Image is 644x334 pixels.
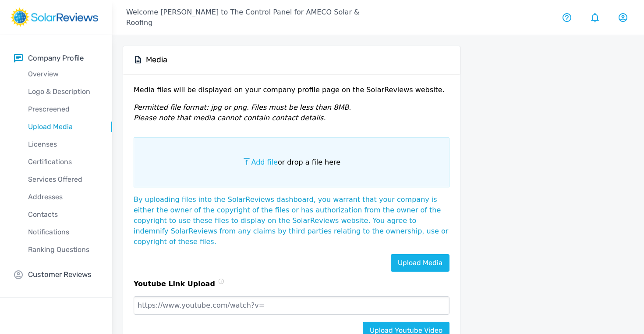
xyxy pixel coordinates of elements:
[14,65,112,83] a: Overview
[14,241,112,259] a: Ranking Questions
[134,114,326,122] em: Please note that media cannot contain contact details.
[14,192,112,202] p: Addresses
[14,139,112,150] p: Licenses
[28,53,84,64] p: Company Profile
[146,55,167,65] h5: Media
[251,158,277,166] span: Add file
[14,223,112,241] a: Notifications
[14,136,112,153] a: Licenses
[14,83,112,101] a: Logo & Description
[14,122,112,132] p: Upload Media
[134,103,351,111] em: Permitted file format: jpg or png. Files must be less than 8MB.
[126,7,378,28] p: Welcome [PERSON_NAME] to The Control Panel for AMECO Solar & Roofing
[134,194,449,254] p: By uploading files into the SolarReviews dashboard, you warrant that your company is either the o...
[14,188,112,206] a: Addresses
[14,157,112,167] p: Certifications
[251,157,340,168] p: or drop a file here
[14,86,112,97] p: Logo & Description
[14,171,112,188] a: Services Offered
[14,69,112,79] p: Overview
[134,85,449,102] p: Media files will be displayed on your company profile page on the SolarReviews website.
[14,227,112,237] p: Notifications
[14,206,112,223] a: Contacts
[14,101,112,118] a: Prescreened
[134,296,449,315] input: https://www.youtube.com/watch?v=
[14,104,112,115] p: Prescreened
[28,269,92,280] p: Customer Reviews
[391,254,449,272] a: Upload Media
[14,209,112,220] p: Contacts
[134,279,215,296] p: Youtube Link Upload
[14,118,112,136] a: Upload Media
[14,153,112,171] a: Certifications
[14,244,112,255] p: Ranking Questions
[14,174,112,185] p: Services Offered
